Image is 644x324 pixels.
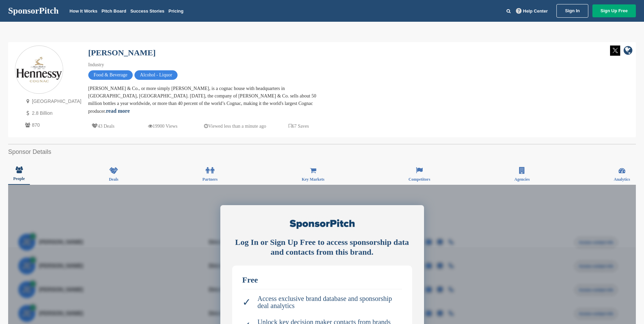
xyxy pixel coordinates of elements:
span: People [13,177,25,181]
p: 67 Saves [289,122,309,130]
a: read more [106,108,130,114]
div: [PERSON_NAME] & Co., or more simply [PERSON_NAME], is a cognac house with headquarters in [GEOGRA... [88,85,326,115]
h2: Sponsor Details [8,147,636,157]
span: Partners [202,177,218,181]
a: Sign Up Free [592,4,636,17]
span: Agencies [514,177,530,181]
img: Twitter white [610,46,620,56]
p: 2.8 Billion [23,109,81,118]
a: Help Center [515,7,549,15]
a: How It Works [70,8,97,14]
span: Deals [109,177,118,181]
span: Competitors [408,177,430,181]
div: Free [242,276,402,284]
a: Pitch Board [102,8,126,14]
p: [GEOGRAPHIC_DATA] [23,97,81,106]
a: Pricing [168,8,183,14]
img: Sponsorpitch & Hennessy [15,56,63,84]
p: 19900 Views [148,122,178,130]
a: company link [624,46,632,57]
div: Log In or Sign Up Free to access sponsorship data and contacts from this brand. [232,237,412,257]
a: [PERSON_NAME] [88,48,156,57]
div: Industry [88,61,326,69]
span: Alcohol - Liquor [134,70,178,80]
span: ✓ [242,299,251,306]
li: Access exclusive brand database and sponsorship deal analytics [242,292,402,313]
a: SponsorPitch [8,6,59,15]
a: Sign In [556,4,588,18]
a: Success Stories [130,8,164,14]
span: Analytics [614,177,630,181]
span: Food & Beverage [88,70,133,80]
p: 43 Deals [92,122,114,130]
span: Key Markets [302,177,325,181]
p: 870 [23,121,81,129]
p: Viewed less than a minute ago [204,122,266,130]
